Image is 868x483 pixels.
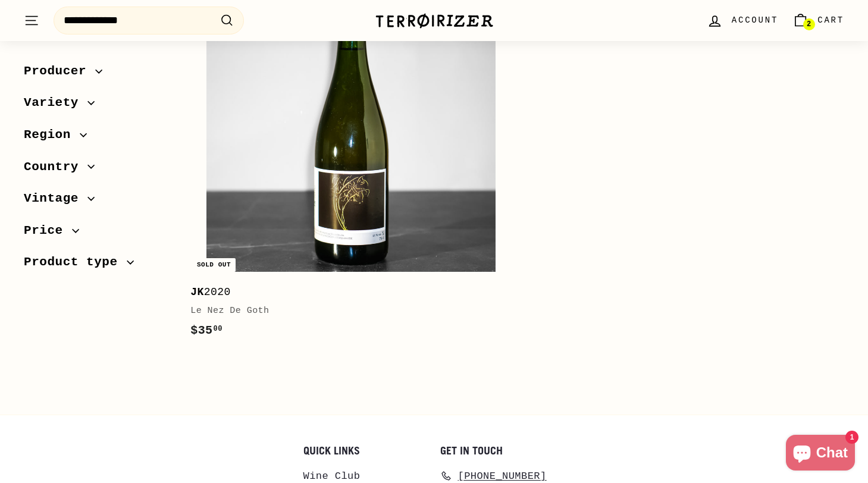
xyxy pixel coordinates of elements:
[785,3,851,38] a: Cart
[190,324,223,337] span: $35
[24,189,87,209] span: Vintage
[24,125,80,145] span: Region
[190,304,499,318] div: Le Nez De Goth
[24,186,171,218] button: Vintage
[24,122,171,154] button: Region
[214,325,223,333] sup: 00
[24,93,87,114] span: Variety
[24,250,171,282] button: Product type
[24,61,95,81] span: Producer
[817,14,844,27] span: Cart
[24,253,127,273] span: Product type
[303,445,428,457] h2: Quick links
[24,154,171,186] button: Country
[732,14,778,27] span: Account
[192,258,236,272] div: Sold out
[24,157,87,177] span: Country
[24,58,171,90] button: Producer
[782,435,858,473] inbox-online-store-chat: Shopify online store chat
[440,445,565,457] h2: Get in touch
[807,20,811,29] span: 2
[24,90,171,123] button: Variety
[190,284,499,301] div: 2020
[700,3,785,38] a: Account
[24,221,72,241] span: Price
[24,218,171,250] button: Price
[190,286,204,298] b: JK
